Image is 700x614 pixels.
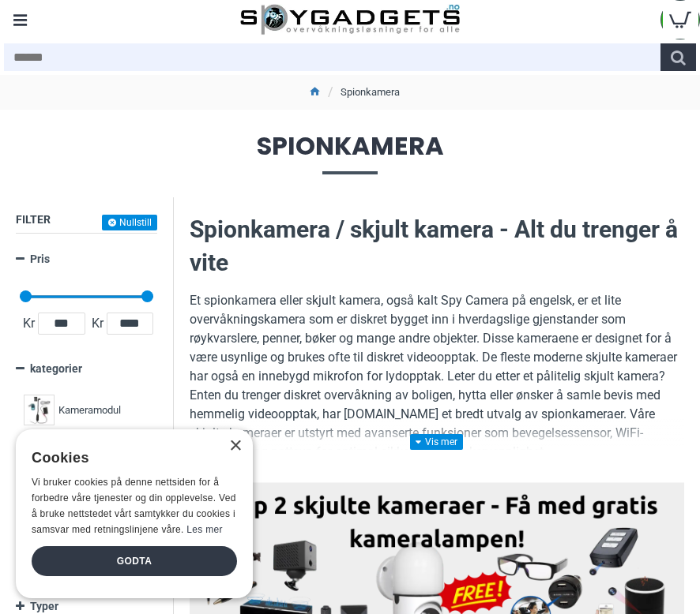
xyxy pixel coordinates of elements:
div: Cookies [32,441,227,475]
div: Godta [32,546,237,576]
span: Vi bruker cookies på denne nettsiden for å forbedre våre tjenester og din opplevelse. Ved å bruke... [32,477,236,534]
span: Kameramodul [58,402,121,418]
a: Pris [16,245,157,273]
span: Kr [88,314,107,333]
h2: Spionkamera / skjult kamera - Alt du trenger å vite [190,213,684,279]
a: kategorier [16,355,157,383]
img: Kameramodul [24,395,55,425]
span: Kr [20,314,38,333]
p: Et spionkamera eller skjult kamera, også kalt Spy Camera på engelsk, er et lite overvåkningskamer... [190,291,684,462]
span: Filter [16,213,51,226]
button: Nullstill [102,215,157,230]
img: SpyGadgets.no [240,4,460,36]
div: Close [229,440,241,452]
span: Spionkamera [16,133,684,174]
a: Les mer, opens a new window [186,524,222,535]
